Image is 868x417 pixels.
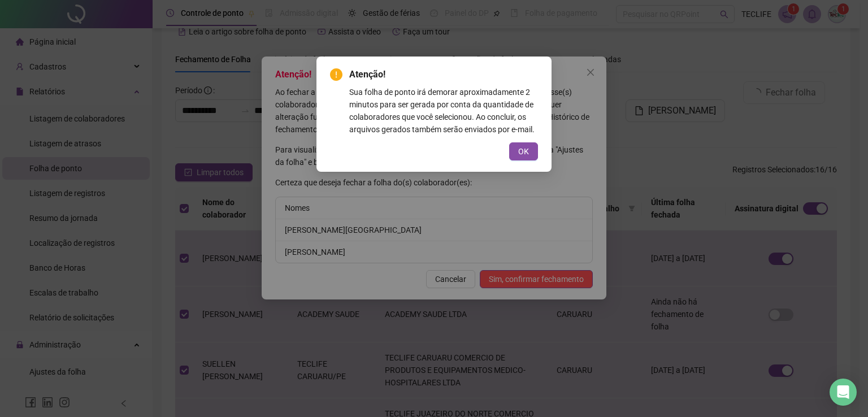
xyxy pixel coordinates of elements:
div: Sua folha de ponto irá demorar aproximadamente 2 minutos para ser gerada por conta da quantidade ... [349,86,538,136]
button: OK [509,142,538,160]
div: Open Intercom Messenger [830,379,857,406]
span: Atenção! [349,68,538,81]
span: OK [518,145,529,158]
span: exclamation-circle [330,68,342,81]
